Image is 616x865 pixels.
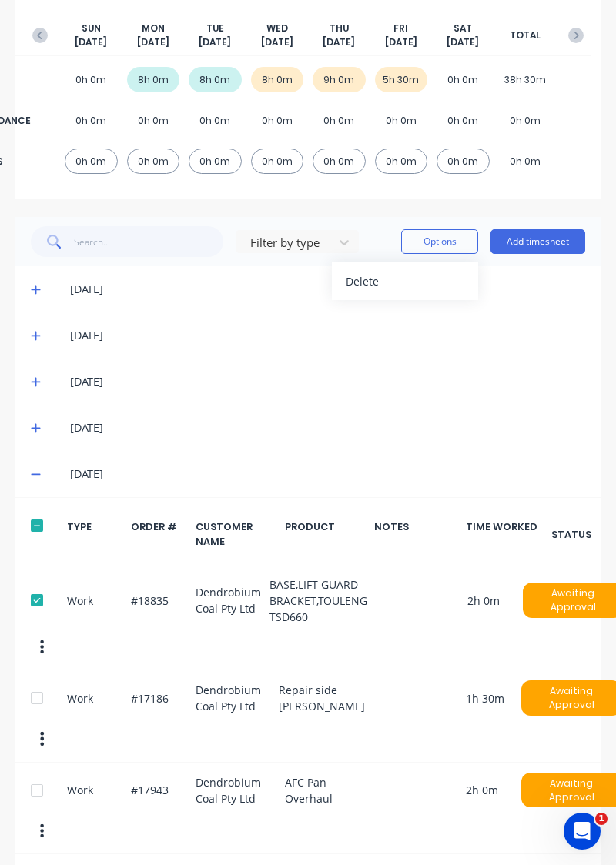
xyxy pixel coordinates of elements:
div: 8h 0m [251,67,304,92]
div: 8h 0m [189,67,242,92]
input: Search... [74,226,224,257]
span: WED [266,22,288,35]
div: 0h 0m [437,149,490,174]
button: Add timesheet [490,229,585,254]
span: [DATE] [137,35,169,49]
div: 0h 0m [499,149,552,174]
div: 8h 0m [127,67,180,92]
div: 0h 0m [189,108,242,133]
button: Options [401,229,478,254]
div: STATUS [557,519,585,549]
iframe: Intercom live chat [564,813,601,850]
div: 5h 30m [375,67,428,92]
div: 0h 0m [375,149,428,174]
div: 0h 0m [65,67,118,92]
div: [DATE] [70,419,585,436]
div: 0h 0m [437,67,490,92]
span: 1 [595,813,608,825]
span: TUE [206,22,224,35]
div: [DATE] [70,281,585,298]
span: FRI [393,22,408,35]
span: [DATE] [385,35,417,49]
div: 0h 0m [127,108,180,133]
div: 0h 0m [251,108,304,133]
span: [DATE] [323,35,355,49]
div: NOTES [374,519,457,549]
div: 0h 0m [375,108,428,133]
div: TIME WORKED [466,519,549,549]
div: CUSTOMER NAME [196,519,276,549]
div: ORDER # [131,519,186,549]
div: 0h 0m [437,108,490,133]
span: THU [330,22,349,35]
div: [DATE] [70,373,585,390]
div: 0h 0m [313,108,366,133]
span: [DATE] [199,35,231,49]
span: [DATE] [75,35,107,49]
div: Delete [346,270,464,292]
span: TOTAL [510,28,541,42]
span: [DATE] [261,35,293,49]
div: 0h 0m [65,108,118,133]
div: 9h 0m [313,67,366,92]
div: PRODUCT [285,519,366,549]
div: 0h 0m [189,149,242,174]
span: [DATE] [447,35,479,49]
div: [DATE] [70,327,585,344]
div: 0h 0m [65,149,118,174]
span: MON [142,22,165,35]
span: SUN [82,22,101,35]
span: SAT [454,22,472,35]
div: [DATE] [70,466,585,483]
div: TYPE [67,519,122,549]
div: 0h 0m [313,149,366,174]
div: 0h 0m [499,108,552,133]
div: 0h 0m [127,149,180,174]
div: 0h 0m [251,149,304,174]
div: 38h 30m [499,67,552,92]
